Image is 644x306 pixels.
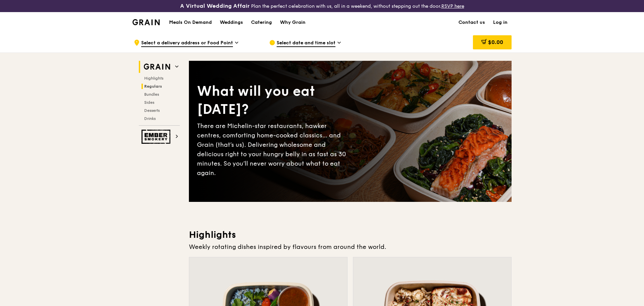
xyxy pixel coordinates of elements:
div: What will you eat [DATE]? [197,82,350,119]
div: Weekly rotating dishes inspired by flavours from around the world. [189,242,512,252]
h1: Meals On Demand [169,19,212,26]
span: Select a delivery address or Food Point [141,40,233,47]
span: $0.00 [488,39,503,45]
span: Desserts [144,108,160,113]
a: Weddings [216,12,247,33]
a: Log in [489,12,512,33]
span: Highlights [144,76,163,81]
span: Regulars [144,84,162,89]
div: Plan the perfect celebration with us, all in a weekend, without stepping out the door. [128,3,516,9]
a: GrainGrain [132,12,160,32]
span: Select date and time slot [277,40,335,47]
div: There are Michelin-star restaurants, hawker centres, comforting home-cooked classics… and Grain (... [197,121,350,178]
div: Catering [251,12,272,33]
a: Contact us [454,12,489,33]
img: Ember Smokery web logo [142,130,172,144]
span: Sides [144,100,154,105]
img: Grain [132,19,160,25]
h3: Highlights [189,229,512,241]
div: Why Grain [280,12,306,33]
a: Why Grain [276,12,310,33]
span: Drinks [144,116,156,121]
div: Weddings [220,12,243,33]
a: RSVP here [441,3,464,9]
h3: A Virtual Wedding Affair [180,3,250,9]
a: Catering [247,12,276,33]
img: Grain web logo [142,61,172,73]
span: Bundles [144,92,159,97]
